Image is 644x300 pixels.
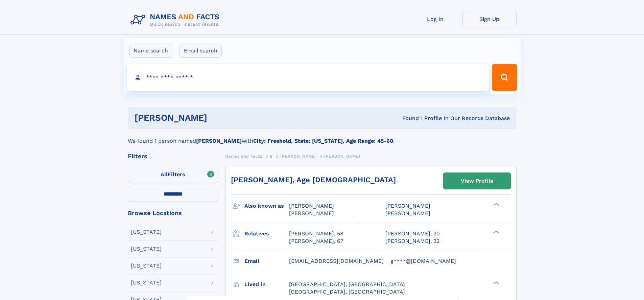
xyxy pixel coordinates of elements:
[492,230,500,234] div: ❯
[305,115,510,122] div: Found 1 Profile In Our Records Database
[289,258,384,264] span: [EMAIL_ADDRESS][DOMAIN_NAME]
[385,203,430,209] span: [PERSON_NAME]
[385,210,430,216] span: [PERSON_NAME]
[289,230,343,237] a: [PERSON_NAME], 58
[492,280,500,285] div: ❯
[128,167,218,183] label: Filters
[289,281,405,287] span: [GEOGRAPHIC_DATA], [GEOGRAPHIC_DATA]
[244,200,289,212] h3: Also known as
[131,263,162,269] div: [US_STATE]
[289,289,405,295] span: [GEOGRAPHIC_DATA], [GEOGRAPHIC_DATA]
[289,210,334,216] span: [PERSON_NAME]
[128,210,218,216] div: Browse Locations
[385,230,440,237] a: [PERSON_NAME], 30
[289,203,334,209] span: [PERSON_NAME]
[492,202,500,207] div: ❯
[131,229,162,235] div: [US_STATE]
[244,279,289,290] h3: Lived in
[280,152,316,160] a: [PERSON_NAME]
[408,11,462,27] a: Log In
[324,154,360,159] span: [PERSON_NAME]
[270,152,273,160] a: B
[244,228,289,239] h3: Relatives
[131,246,162,252] div: [US_STATE]
[253,138,393,144] b: City: Freehold, State: [US_STATE], Age Range: 45-60
[128,11,225,29] img: Logo Names and Facts
[131,280,162,285] div: [US_STATE]
[135,114,305,122] h1: [PERSON_NAME]
[180,44,222,58] label: Email search
[462,11,517,27] a: Sign Up
[385,237,439,245] a: [PERSON_NAME], 32
[161,171,168,178] span: All
[461,173,493,189] div: View Profile
[270,154,273,159] span: B
[127,64,489,91] input: search input
[244,255,289,267] h3: Email
[196,138,242,144] b: [PERSON_NAME]
[225,152,262,160] a: Names and Facts
[492,64,517,91] button: Search Button
[444,173,510,189] a: View Profile
[280,154,316,159] span: [PERSON_NAME]
[128,129,517,145] div: We found 1 person named with .
[289,237,343,245] a: [PERSON_NAME], 67
[231,176,396,184] a: [PERSON_NAME], Age [DEMOGRAPHIC_DATA]
[128,153,218,159] div: Filters
[129,44,172,58] label: Name search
